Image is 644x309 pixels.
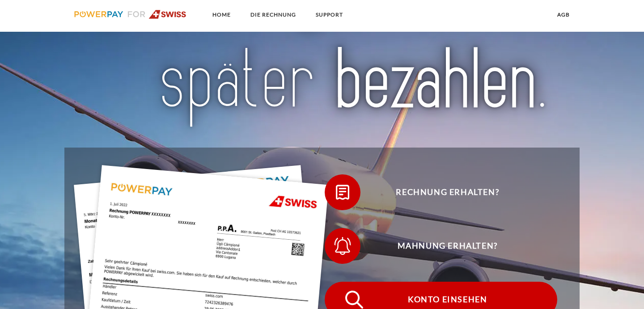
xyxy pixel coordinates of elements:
a: SUPPORT [308,7,351,23]
img: qb_bill.svg [331,181,354,203]
button: Rechnung erhalten? [325,174,557,210]
span: Mahnung erhalten? [338,228,557,264]
img: logo-swiss.svg [74,10,186,19]
img: qb_bell.svg [331,235,354,257]
a: DIE RECHNUNG [243,7,304,23]
a: Home [205,7,238,23]
a: agb [550,7,577,23]
button: Mahnung erhalten? [325,228,557,264]
span: Rechnung erhalten? [338,174,557,210]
